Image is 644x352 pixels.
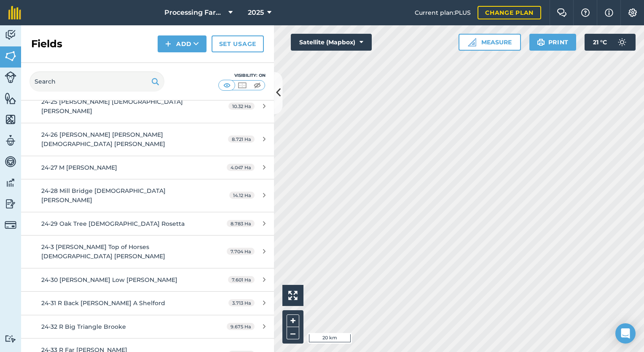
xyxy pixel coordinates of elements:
[21,179,274,212] a: 24-28 Mill Bridge [DEMOGRAPHIC_DATA] [PERSON_NAME]14.12 Ha
[164,8,225,18] span: Processing Farms
[5,155,16,168] img: svg+xml;base64,PD94bWwgdmVyc2lvbj0iMS4wIiBlbmNvZGluZz0idXRmLTgiPz4KPCEtLSBHZW5lcmF0b3I6IEFkb2JlIE...
[227,248,255,255] span: 7.704 Ha
[5,134,16,147] img: svg+xml;base64,PD94bWwgdmVyc2lvbj0iMS4wIiBlbmNvZGluZz0idXRmLTgiPz4KPCEtLSBHZW5lcmF0b3I6IEFkb2JlIE...
[41,299,165,307] span: 24-31 R Back [PERSON_NAME] A Shelford
[21,315,274,338] a: 24-32 R Big Triangle Brooke9.675 Ha
[41,243,165,260] span: 24-3 [PERSON_NAME] Top of Horses [DEMOGRAPHIC_DATA] [PERSON_NAME]
[459,34,521,51] button: Measure
[228,299,255,306] span: 3.713 Ha
[237,81,247,89] img: svg+xml;base64,PHN2ZyB4bWxucz0iaHR0cDovL3d3dy53My5vcmcvMjAwMC9zdmciIHdpZHRoPSI1MCIgaGVpZ2h0PSI0MC...
[5,219,16,231] img: svg+xml;base64,PD94bWwgdmVyc2lvbj0iMS4wIiBlbmNvZGluZz0idXRmLTgiPz4KPCEtLSBHZW5lcmF0b3I6IEFkb2JlIE...
[529,34,577,51] button: Print
[21,90,274,123] a: 24-25 [PERSON_NAME] [DEMOGRAPHIC_DATA] [PERSON_NAME]10.32 Ha
[468,38,476,46] img: Ruler icon
[628,8,638,17] img: A cog icon
[41,323,126,330] span: 24-32 R Big Triangle Brooke
[41,131,165,148] span: 24-26 [PERSON_NAME] [PERSON_NAME] [DEMOGRAPHIC_DATA] [PERSON_NAME]
[21,236,274,268] a: 24-3 [PERSON_NAME] Top of Horses [DEMOGRAPHIC_DATA] [PERSON_NAME]7.704 Ha
[291,34,372,51] button: Satellite (Mapbox)
[5,198,16,210] img: svg+xml;base64,PD94bWwgdmVyc2lvbj0iMS4wIiBlbmNvZGluZz0idXRmLTgiPz4KPCEtLSBHZW5lcmF0b3I6IEFkb2JlIE...
[478,6,541,19] a: Change plan
[218,72,266,79] div: Visibility: On
[287,327,299,339] button: –
[228,276,255,283] span: 7.601 Ha
[5,50,16,62] img: svg+xml;base64,PHN2ZyB4bWxucz0iaHR0cDovL3d3dy53My5vcmcvMjAwMC9zdmciIHdpZHRoPSI1NiIgaGVpZ2h0PSI2MC...
[287,314,299,327] button: +
[228,103,255,110] span: 10.32 Ha
[227,164,255,171] span: 4.047 Ha
[165,39,171,49] img: svg+xml;base64,PHN2ZyB4bWxucz0iaHR0cDovL3d3dy53My5vcmcvMjAwMC9zdmciIHdpZHRoPSIxNCIgaGVpZ2h0PSIyNC...
[5,29,16,41] img: svg+xml;base64,PD94bWwgdmVyc2lvbj0iMS4wIiBlbmNvZGluZz0idXRmLTgiPz4KPCEtLSBHZW5lcmF0b3I6IEFkb2JlIE...
[8,6,21,19] img: fieldmargin Logo
[21,123,274,156] a: 24-26 [PERSON_NAME] [PERSON_NAME] [DEMOGRAPHIC_DATA] [PERSON_NAME]8.721 Ha
[31,37,62,51] h2: Fields
[41,187,166,204] span: 24-28 Mill Bridge [DEMOGRAPHIC_DATA] [PERSON_NAME]
[41,276,177,284] span: 24-30 [PERSON_NAME] Low [PERSON_NAME]
[593,34,607,51] span: 21 ° C
[5,335,16,343] img: svg+xml;base64,PD94bWwgdmVyc2lvbj0iMS4wIiBlbmNvZGluZz0idXRmLTgiPz4KPCEtLSBHZW5lcmF0b3I6IEFkb2JlIE...
[21,156,274,179] a: 24-27 M [PERSON_NAME]4.047 Ha
[21,268,274,291] a: 24-30 [PERSON_NAME] Low [PERSON_NAME]7.601 Ha
[288,291,298,300] img: Four arrows, one pointing top left, one top right, one bottom right and the last bottom left
[252,81,263,89] img: svg+xml;base64,PHN2ZyB4bWxucz0iaHR0cDovL3d3dy53My5vcmcvMjAwMC9zdmciIHdpZHRoPSI1MCIgaGVpZ2h0PSI0MC...
[5,92,16,105] img: svg+xml;base64,PHN2ZyB4bWxucz0iaHR0cDovL3d3dy53My5vcmcvMjAwMC9zdmciIHdpZHRoPSI1NiIgaGVpZ2h0PSI2MC...
[537,37,545,47] img: svg+xml;base64,PHN2ZyB4bWxucz0iaHR0cDovL3d3dy53My5vcmcvMjAwMC9zdmciIHdpZHRoPSIxOSIgaGVpZ2h0PSIyNC...
[227,323,255,330] span: 9.675 Ha
[585,34,636,51] button: 21 °C
[151,76,159,87] img: svg+xml;base64,PHN2ZyB4bWxucz0iaHR0cDovL3d3dy53My5vcmcvMjAwMC9zdmciIHdpZHRoPSIxOSIgaGVpZ2h0PSIyNC...
[227,220,255,227] span: 8.783 Ha
[212,35,264,52] a: Set usage
[229,192,255,199] span: 14.12 Ha
[615,323,636,344] div: Open Intercom Messenger
[21,292,274,314] a: 24-31 R Back [PERSON_NAME] A Shelford3.713 Ha
[222,81,232,89] img: svg+xml;base64,PHN2ZyB4bWxucz0iaHR0cDovL3d3dy53My5vcmcvMjAwMC9zdmciIHdpZHRoPSI1MCIgaGVpZ2h0PSI0MC...
[5,71,16,83] img: svg+xml;base64,PD94bWwgdmVyc2lvbj0iMS4wIiBlbmNvZGluZz0idXRmLTgiPz4KPCEtLSBHZW5lcmF0b3I6IEFkb2JlIE...
[21,212,274,235] a: 24-29 Oak Tree [DEMOGRAPHIC_DATA] Rosetta8.783 Ha
[248,8,264,18] span: 2025
[415,8,471,17] span: Current plan : PLUS
[41,220,185,227] span: 24-29 Oak Tree [DEMOGRAPHIC_DATA] Rosetta
[158,35,207,52] button: Add
[228,135,255,143] span: 8.721 Ha
[5,176,16,189] img: svg+xml;base64,PD94bWwgdmVyc2lvbj0iMS4wIiBlbmNvZGluZz0idXRmLTgiPz4KPCEtLSBHZW5lcmF0b3I6IEFkb2JlIE...
[614,34,631,51] img: svg+xml;base64,PD94bWwgdmVyc2lvbj0iMS4wIiBlbmNvZGluZz0idXRmLTgiPz4KPCEtLSBHZW5lcmF0b3I6IEFkb2JlIE...
[580,8,590,17] img: A question mark icon
[557,8,567,17] img: Two speech bubbles overlapping with the left bubble in the forefront
[41,164,117,171] span: 24-27 M [PERSON_NAME]
[5,113,16,126] img: svg+xml;base64,PHN2ZyB4bWxucz0iaHR0cDovL3d3dy53My5vcmcvMjAwMC9zdmciIHdpZHRoPSI1NiIgaGVpZ2h0PSI2MC...
[30,71,164,92] input: Search
[605,8,613,18] img: svg+xml;base64,PHN2ZyB4bWxucz0iaHR0cDovL3d3dy53My5vcmcvMjAwMC9zdmciIHdpZHRoPSIxNyIgaGVpZ2h0PSIxNy...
